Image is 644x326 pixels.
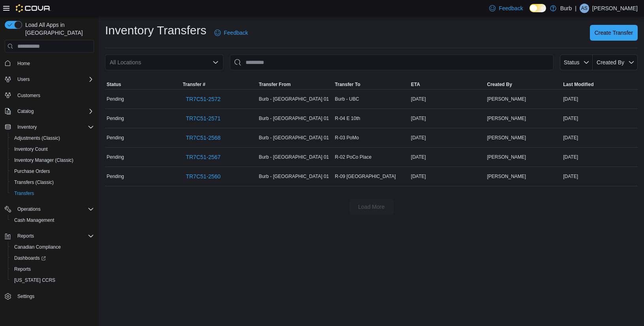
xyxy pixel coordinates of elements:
[11,253,94,263] span: Dashboards
[2,74,97,85] button: Users
[107,135,124,141] span: Pending
[11,144,94,154] span: Inventory Count
[14,204,94,214] span: Operations
[8,188,97,199] button: Transfers
[487,135,526,141] span: [PERSON_NAME]
[335,81,360,88] span: Transfer To
[575,4,576,13] p: |
[335,135,359,141] span: R-03 PoMo
[17,233,34,239] span: Reports
[597,59,624,66] span: Created By
[11,264,94,274] span: Reports
[560,4,572,13] p: Burb
[107,154,124,160] span: Pending
[11,189,37,198] a: Transfers
[11,275,94,285] span: Washington CCRS
[349,199,394,215] button: Load More
[17,293,34,300] span: Settings
[17,92,40,99] span: Customers
[487,81,512,88] span: Created By
[333,80,409,89] button: Transfer To
[11,156,94,165] span: Inventory Manager (Classic)
[183,91,224,107] a: TR7C51-2572
[409,172,486,181] div: [DATE]
[8,264,97,275] button: Reports
[14,135,60,141] span: Adjustments (Classic)
[409,114,486,123] div: [DATE]
[105,22,207,38] h1: Inventory Transfers
[186,153,221,161] span: TR7C51-2567
[14,107,37,116] button: Catalog
[181,80,257,89] button: Transfer #
[11,156,77,165] a: Inventory Manager (Classic)
[560,54,593,70] button: Status
[211,25,251,41] a: Feedback
[487,96,526,102] span: [PERSON_NAME]
[5,54,94,322] nav: Complex example
[11,215,94,225] span: Cash Management
[183,169,224,184] a: TR7C51-2560
[11,264,34,274] a: Reports
[259,173,329,180] span: Burb - [GEOGRAPHIC_DATA] 01
[411,81,420,88] span: ETA
[592,4,638,13] p: [PERSON_NAME]
[259,154,329,160] span: Burb - [GEOGRAPHIC_DATA] 01
[14,122,40,132] button: Inventory
[8,155,97,166] button: Inventory Manager (Classic)
[259,135,329,141] span: Burb - [GEOGRAPHIC_DATA] 01
[14,75,94,84] span: Users
[590,25,638,41] button: Create Transfer
[14,90,94,100] span: Customers
[14,122,94,132] span: Inventory
[2,57,97,69] button: Home
[14,157,73,163] span: Inventory Manager (Classic)
[17,76,30,82] span: Users
[107,115,124,122] span: Pending
[499,4,523,12] span: Feedback
[409,94,486,104] div: [DATE]
[561,152,638,162] div: [DATE]
[14,217,54,223] span: Cash Management
[183,130,224,146] a: TR7C51-2568
[14,58,94,68] span: Home
[14,204,44,214] button: Operations
[107,96,124,102] span: Pending
[8,242,97,253] button: Canadian Compliance
[14,291,94,301] span: Settings
[14,179,54,185] span: Transfers (Classic)
[409,80,486,89] button: ETA
[409,152,486,162] div: [DATE]
[186,114,221,122] span: TR7C51-2571
[14,231,37,241] button: Reports
[486,0,526,16] a: Feedback
[335,96,359,102] span: Burb - UBC
[11,133,63,143] a: Adjustments (Classic)
[186,95,221,103] span: TR7C51-2572
[259,81,291,88] span: Transfer From
[11,178,94,187] span: Transfers (Classic)
[14,91,43,100] a: Customers
[2,290,97,302] button: Settings
[17,108,34,114] span: Catalog
[561,133,638,142] div: [DATE]
[335,115,360,122] span: R-04 E 10th
[2,230,97,242] button: Reports
[8,166,97,177] button: Purchase Orders
[11,215,57,225] a: Cash Management
[14,244,61,250] span: Canadian Compliance
[257,80,333,89] button: Transfer From
[11,133,94,143] span: Adjustments (Classic)
[14,107,94,116] span: Catalog
[14,277,55,283] span: [US_STATE] CCRS
[358,203,385,211] span: Load More
[11,242,94,252] span: Canadian Compliance
[409,133,486,142] div: [DATE]
[183,149,224,165] a: TR7C51-2567
[183,81,205,88] span: Transfer #
[487,154,526,160] span: [PERSON_NAME]
[8,275,97,286] button: [US_STATE] CCRS
[186,134,221,142] span: TR7C51-2568
[230,54,554,70] input: This is a search bar. After typing your query, hit enter to filter the results lower in the page.
[17,206,41,212] span: Operations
